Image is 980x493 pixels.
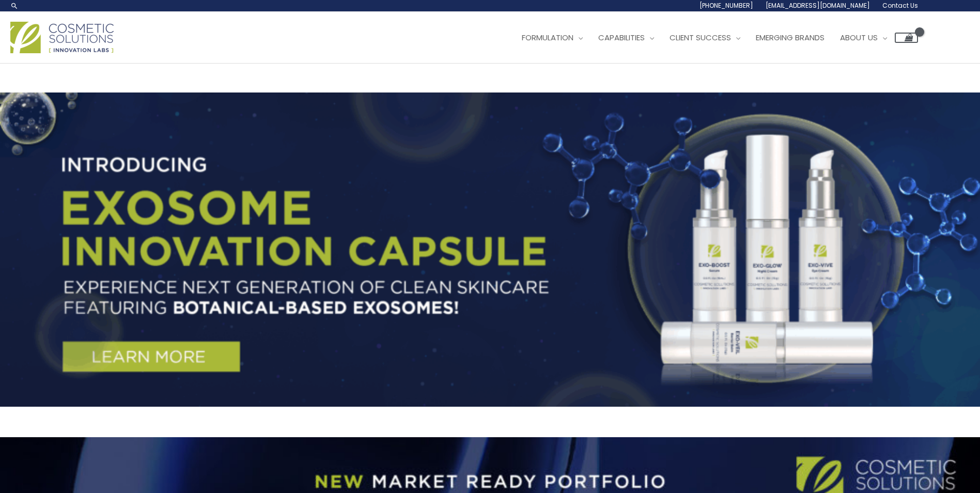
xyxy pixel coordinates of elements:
[748,22,832,53] a: Emerging Brands
[590,22,662,53] a: Capabilities
[514,22,590,53] a: Formulation
[840,32,878,43] span: About Us
[756,32,825,43] span: Emerging Brands
[882,1,918,10] span: Contact Us
[766,1,870,10] span: [EMAIL_ADDRESS][DOMAIN_NAME]
[506,22,918,53] nav: Site Navigation
[598,32,645,43] span: Capabilities
[10,22,114,53] img: Cosmetic Solutions Logo
[699,1,753,10] span: [PHONE_NUMBER]
[832,22,895,53] a: About Us
[895,33,918,43] a: View Shopping Cart, empty
[10,2,19,10] a: Search icon link
[662,22,748,53] a: Client Success
[670,32,731,43] span: Client Success
[522,32,573,43] span: Formulation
